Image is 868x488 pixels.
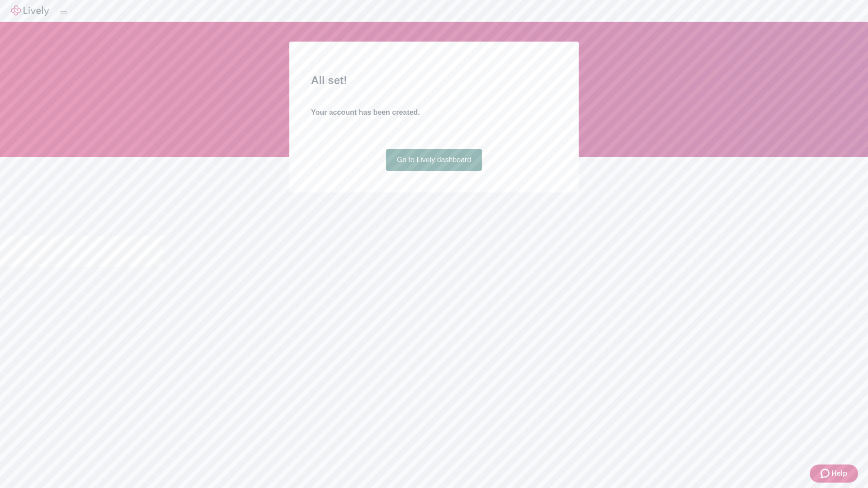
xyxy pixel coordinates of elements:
[821,468,831,479] svg: Zendesk support icon
[311,107,557,118] h4: Your account has been created.
[831,468,847,479] span: Help
[311,72,557,89] h2: All set!
[60,11,67,14] button: Log out
[810,465,858,483] button: Zendesk support iconHelp
[11,5,49,16] img: Lively
[386,149,482,171] a: Go to Lively dashboard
